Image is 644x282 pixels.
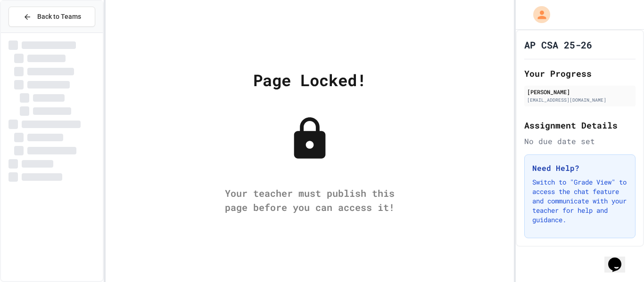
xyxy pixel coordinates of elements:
div: Your teacher must publish this page before you can access it! [215,186,404,214]
div: [EMAIL_ADDRESS][DOMAIN_NAME] [527,97,633,104]
iframe: chat widget [604,244,635,273]
h2: Assignment Details [524,119,636,132]
span: Back to Teams [37,12,81,22]
h2: Your Progress [524,67,636,80]
div: My Account [523,4,553,25]
div: Page Locked! [253,68,366,92]
h1: AP CSA 25-26 [524,38,592,51]
div: [PERSON_NAME] [527,88,633,96]
p: Switch to "Grade View" to access the chat feature and communicate with your teacher for help and ... [532,177,627,225]
h3: Need Help? [532,162,627,174]
div: No due date set [524,136,636,147]
button: Back to Teams [8,7,95,27]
